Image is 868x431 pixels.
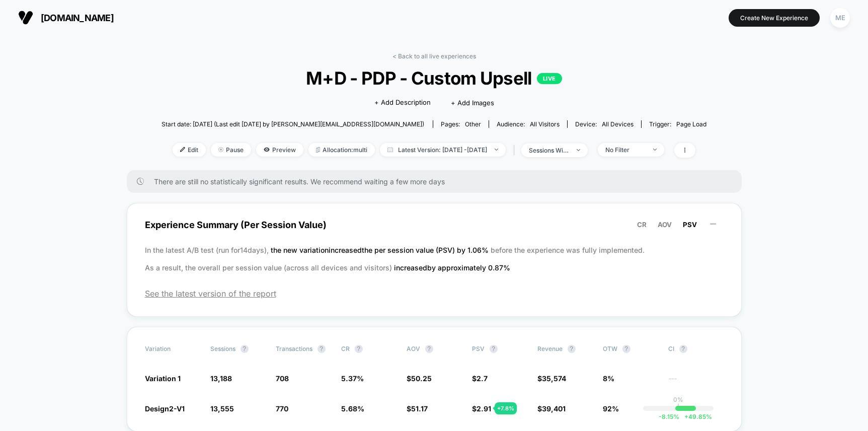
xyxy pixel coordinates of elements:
[451,99,494,107] span: + Add Images
[318,345,326,353] button: ?
[407,404,428,413] span: $
[189,67,679,89] span: M+D - PDP - Custom Upsell
[441,120,481,128] div: Pages:
[490,345,498,353] button: ?
[477,404,491,413] span: 2.91
[495,402,517,414] div: + 7.8 %
[173,143,206,157] span: Edit
[276,345,312,352] span: Transactions
[605,146,646,154] div: No Filter
[530,120,560,128] span: All Visitors
[407,374,432,383] span: $
[567,120,641,128] span: Device:
[577,149,580,151] img: end
[649,120,706,128] div: Trigger:
[465,120,481,128] span: other
[374,98,431,108] span: + Add Description
[180,147,185,152] img: edit
[394,263,510,272] span: increased by approximately 0.87 %
[529,147,569,154] div: sessions with impression
[411,374,432,383] span: 50.25
[637,221,647,229] span: CR
[676,120,706,128] span: Page Load
[341,345,350,352] span: CR
[537,374,566,383] span: $
[411,404,428,413] span: 51.17
[145,213,724,236] span: Experience Summary (Per Session Value)
[673,396,683,403] p: 0%
[341,374,364,383] span: 5.37 %
[41,13,114,23] span: [DOMAIN_NAME]
[495,149,498,151] img: end
[210,404,234,413] span: 13,555
[683,221,697,229] span: PSV
[145,345,200,353] span: Variation
[162,120,424,128] span: Start date: [DATE] (Last edit [DATE] by [PERSON_NAME][EMAIL_ADDRESS][DOMAIN_NAME])
[655,220,675,229] button: AOV
[15,10,117,26] button: [DOMAIN_NAME]
[603,345,658,353] span: OTW
[634,220,650,229] button: CR
[603,374,614,383] span: 8%
[387,147,393,152] img: calendar
[684,413,688,420] span: +
[316,147,320,153] img: rebalance
[308,143,375,157] span: Allocation: multi
[145,374,181,383] span: Variation 1
[677,403,679,411] p: |
[668,376,724,383] span: ---
[537,345,563,352] span: Revenue
[145,289,724,299] span: See the latest version of the report
[392,52,476,60] a: < Back to all live experiences
[218,147,223,152] img: end
[537,73,562,84] p: LIVE
[154,177,722,186] span: There are still no statistically significant results. We recommend waiting a few more days
[145,241,724,276] p: In the latest A/B test (run for 14 days), before the experience was fully implemented. As a resul...
[603,404,619,413] span: 92%
[241,345,249,353] button: ?
[602,120,634,128] span: all devices
[830,8,850,28] div: ME
[380,143,506,157] span: Latest Version: [DATE] - [DATE]
[497,120,560,128] div: Audience:
[18,10,33,25] img: Visually logo
[568,345,576,353] button: ?
[145,404,185,413] span: Design2-V1
[511,143,521,158] span: |
[472,345,485,352] span: PSV
[276,404,288,413] span: 770
[341,404,364,413] span: 5.68 %
[622,345,630,353] button: ?
[210,374,232,383] span: 13,188
[211,143,251,157] span: Pause
[679,413,712,420] span: 49.85 %
[679,345,687,353] button: ?
[407,345,420,352] span: AOV
[477,374,488,383] span: 2.7
[542,374,566,383] span: 35,574
[210,345,235,352] span: Sessions
[827,8,853,28] button: ME
[668,345,724,353] span: CI
[659,413,679,420] span: -8.15 %
[355,345,363,353] button: ?
[271,246,491,254] span: the new variation increased the per session value (PSV) by 1.06 %
[425,345,433,353] button: ?
[276,374,289,383] span: 708
[658,221,672,229] span: AOV
[680,220,700,229] button: PSV
[472,374,488,383] span: $
[729,9,820,27] button: Create New Experience
[653,149,657,151] img: end
[256,143,303,157] span: Preview
[542,404,566,413] span: 39,401
[537,404,566,413] span: $
[472,404,491,413] span: $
